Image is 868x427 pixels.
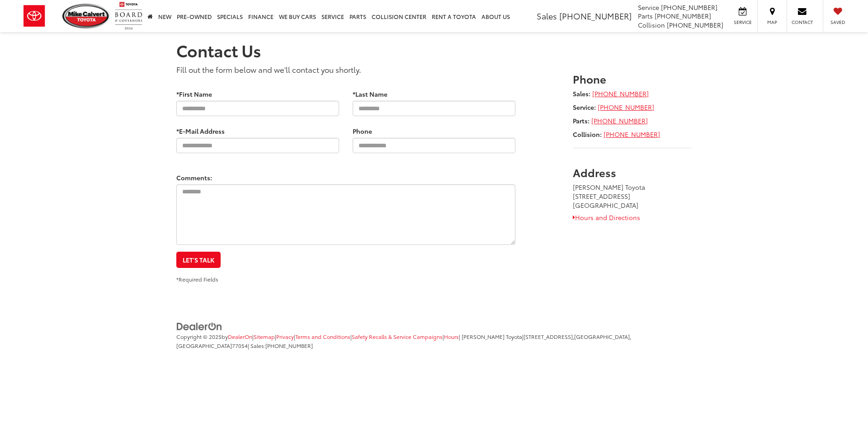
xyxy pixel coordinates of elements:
[459,333,522,340] span: | [PERSON_NAME] Toyota
[667,20,723,29] span: [PHONE_NUMBER]
[276,333,294,340] a: Privacy
[176,127,225,136] label: *E-Mail Address
[661,3,717,12] span: [PHONE_NUMBER]
[265,342,313,349] span: [PHONE_NUMBER]
[176,252,221,268] button: Let's Talk
[176,173,212,182] label: Comments:
[573,89,590,98] strong: Sales:
[353,89,387,99] label: *Last Name
[222,333,252,340] span: by
[828,19,848,25] span: Saved
[762,19,782,25] span: Map
[176,321,222,330] a: DealerOn
[592,89,649,98] a: [PHONE_NUMBER]
[638,20,665,29] span: Collision
[732,19,753,25] span: Service
[573,183,692,210] address: [PERSON_NAME] Toyota [STREET_ADDRESS] [GEOGRAPHIC_DATA]
[232,342,248,349] span: 77054
[294,333,350,340] span: |
[176,41,692,59] h1: Contact Us
[176,333,222,340] span: Copyright © 2025
[591,116,648,125] a: [PHONE_NUMBER]
[352,333,443,340] a: Safety Recalls & Service Campaigns, Opens in a new tab
[655,11,711,20] span: [PHONE_NUMBER]
[176,322,222,332] img: DealerOn
[176,275,218,283] small: *Required Fields
[228,333,252,340] a: DealerOn Home Page
[573,73,692,84] h3: Phone
[573,103,596,112] strong: Service:
[573,116,590,125] strong: Parts:
[573,166,692,178] h3: Address
[254,333,275,340] a: Sitemap
[559,10,632,22] span: [PHONE_NUMBER]
[350,333,443,340] span: |
[792,19,813,25] span: Contact
[62,4,110,28] img: Mike Calvert Toyota
[574,333,631,340] span: [GEOGRAPHIC_DATA],
[353,127,372,136] label: Phone
[443,333,459,340] span: |
[252,333,275,340] span: |
[248,342,313,349] span: | Sales:
[573,213,640,222] a: Hours and Directions
[604,130,660,139] a: [PHONE_NUMBER]
[638,11,653,20] span: Parts
[524,333,574,340] span: [STREET_ADDRESS],
[537,10,557,22] span: Sales
[176,342,232,349] span: [GEOGRAPHIC_DATA]
[176,89,212,99] label: *First Name
[598,103,654,112] a: [PHONE_NUMBER]
[176,64,515,75] p: Fill out the form below and we'll contact you shortly.
[444,333,459,340] a: Hours
[295,333,350,340] a: Terms and Conditions
[573,130,602,139] strong: Collision:
[275,333,294,340] span: |
[638,3,659,12] span: Service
